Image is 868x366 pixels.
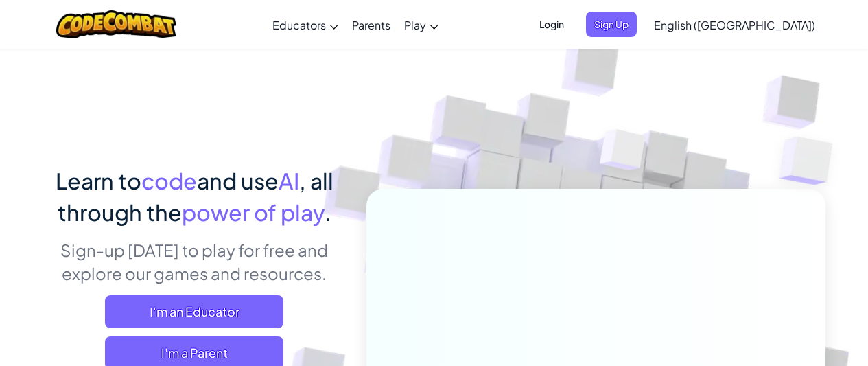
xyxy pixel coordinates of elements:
[105,295,283,328] a: I'm an Educator
[197,167,279,194] span: and use
[266,6,345,43] a: Educators
[272,18,326,32] span: Educators
[586,12,637,37] button: Sign Up
[141,167,197,194] span: code
[43,238,346,285] p: Sign-up [DATE] to play for free and explore our games and resources.
[404,18,426,32] span: Play
[531,12,572,37] button: Login
[574,102,672,205] img: Overlap cubes
[56,167,141,194] span: Learn to
[647,6,822,43] a: English ([GEOGRAPHIC_DATA])
[182,198,325,226] span: power of play
[325,198,331,226] span: .
[654,18,815,32] span: English ([GEOGRAPHIC_DATA])
[397,6,445,43] a: Play
[279,167,299,194] span: AI
[56,10,176,38] img: CodeCombat logo
[345,6,397,43] a: Parents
